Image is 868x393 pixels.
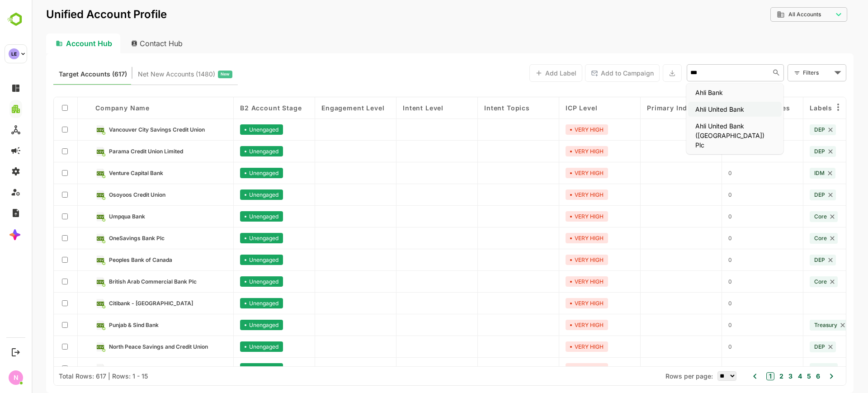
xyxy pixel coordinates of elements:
[77,170,132,176] span: Venture Capital Bank
[782,371,788,381] button: 6
[208,146,251,156] div: Unengaged
[453,104,498,112] span: Intent Topics
[534,104,566,112] span: ICP Level
[64,104,118,112] span: Company name
[778,363,806,374] div: Core
[778,341,804,352] div: DEP
[778,104,801,112] span: Labels
[697,191,700,198] span: 0
[208,168,251,178] div: Unengaged
[783,322,806,328] span: Treasury
[534,124,576,135] div: VERY HIGH
[14,33,89,53] div: Account Hub
[783,191,793,198] span: DEP
[534,233,576,243] div: VERY HIGH
[783,256,793,263] span: DEP
[755,371,761,381] button: 3
[77,365,105,372] span: Axos Bank
[697,322,700,328] span: 0
[697,300,700,307] span: 0
[189,68,198,80] span: New
[778,189,804,200] div: DEP
[534,255,576,265] div: VERY HIGH
[739,6,816,24] div: All Accounts
[77,235,133,241] span: OneSavings Bank Plc
[783,126,793,133] span: DEP
[77,322,127,328] span: Punjab & Sind Bank
[778,255,804,265] div: DEP
[14,9,135,20] p: Unified Account Profile
[745,371,752,381] button: 2
[534,320,576,330] div: VERY HIGH
[77,126,173,133] span: Vancouver City Savings Credit Union
[778,276,806,287] div: Core
[534,168,576,178] div: VERY HIGH
[208,233,251,243] div: Unengaged
[778,233,806,244] div: Core
[9,346,22,358] button: Logout
[783,278,795,285] span: Core
[773,371,779,381] button: 5
[208,363,251,374] div: Unengaged
[77,343,176,350] span: North Peace Savings and Credit Union
[498,64,551,82] button: Add Label
[208,189,251,200] div: Unengaged
[697,256,700,263] span: 0
[5,11,28,28] img: BambooboxLogoMark.f1c84d78b4c51b1a7b5f700c9845e183.svg
[106,68,201,80] div: Newly surfaced ICP-fit accounts from Intent, Website, LinkedIn, and other engagement signals.
[534,298,576,308] div: VERY HIGH
[77,213,113,220] span: Umpqua Bank
[771,68,800,77] div: Filters
[697,213,700,220] span: 0
[534,146,576,156] div: VERY HIGH
[783,235,795,241] span: Core
[290,104,353,112] span: Engagement Level
[27,68,95,80] span: Known accounts you’ve identified to target - imported from CRM, Offline upload, or promoted from ...
[208,255,251,265] div: Unengaged
[208,104,270,112] span: B2 Account Stage
[534,189,576,200] div: VERY HIGH
[77,300,161,307] span: Citibank - UK
[27,372,116,380] div: Total Rows: 617 | Rows: 1 - 15
[92,33,159,53] div: Contact Hub
[534,276,576,287] div: VERY HIGH
[9,370,23,385] div: N
[783,148,793,155] span: DEP
[634,372,681,380] span: Rows per page:
[697,365,700,372] span: 0
[745,10,801,19] div: All Accounts
[778,168,804,179] div: IDM
[778,146,804,157] div: DEP
[9,48,19,59] div: LE
[534,211,576,222] div: VERY HIGH
[764,371,770,381] button: 4
[778,211,806,222] div: Core
[106,68,184,80] span: Net New Accounts ( 1480 )
[615,104,674,112] span: Primary Industry
[735,372,743,380] button: 1
[783,343,793,350] span: DEP
[77,278,165,285] span: British Arab Commercial Bank Plc
[631,64,650,82] button: Export the selected data as CSV
[208,211,251,222] div: Unengaged
[208,276,251,287] div: Unengaged
[656,85,750,100] li: Ahli Bank
[697,343,700,350] span: 0
[553,64,628,82] button: Add to Campaign
[208,298,251,308] div: Unengaged
[208,341,251,352] div: Unengaged
[770,63,815,82] div: Filters
[208,320,251,330] div: Unengaged
[778,320,816,331] div: Treasury
[783,213,795,220] span: Core
[778,124,804,135] div: DEP
[656,118,750,152] li: Ahli United Bank ([GEOGRAPHIC_DATA]) Plc
[697,278,700,285] span: 0
[208,124,251,135] div: Unengaged
[656,102,750,117] li: Ahli United Bank
[77,256,141,263] span: Peoples Bank of Canada
[697,170,700,176] span: 0
[697,235,700,241] span: 0
[757,11,789,18] span: All Accounts
[371,104,412,112] span: Intent Level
